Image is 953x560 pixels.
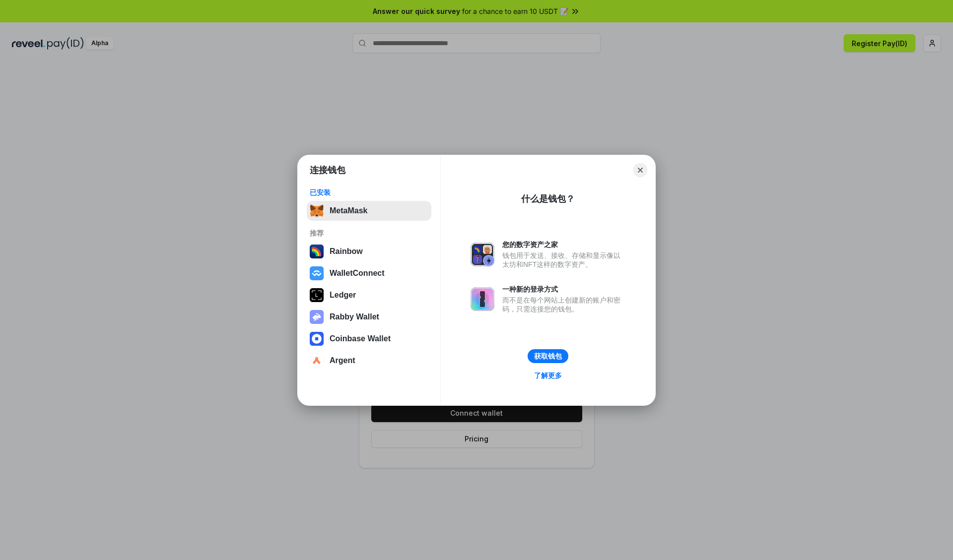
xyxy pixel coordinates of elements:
[502,251,625,269] div: 钱包用于发送、接收、存储和显示像以太坊和NFT这样的数字资产。
[633,163,647,177] button: Close
[310,164,345,176] h1: 连接钱包
[310,188,428,197] div: 已安装
[310,288,324,302] img: svg+xml,%3Csvg%20xmlns%3D%22http%3A%2F%2Fwww.w3.org%2F2000%2Fsvg%22%20width%3D%2228%22%20height%3...
[330,206,367,215] div: MetaMask
[534,371,562,380] div: 了解更多
[310,332,324,346] img: svg+xml,%3Csvg%20width%3D%2228%22%20height%3D%2228%22%20viewBox%3D%220%200%2028%2028%22%20fill%3D...
[502,240,625,249] div: 您的数字资产之家
[310,266,324,280] img: svg+xml,%3Csvg%20width%3D%2228%22%20height%3D%2228%22%20viewBox%3D%220%200%2028%2028%22%20fill%3D...
[330,334,391,343] div: Coinbase Wallet
[471,243,494,266] img: svg+xml,%3Csvg%20xmlns%3D%22http%3A%2F%2Fwww.w3.org%2F2000%2Fsvg%22%20fill%3D%22none%22%20viewBox...
[310,310,324,324] img: svg+xml,%3Csvg%20xmlns%3D%22http%3A%2F%2Fwww.w3.org%2F2000%2Fsvg%22%20fill%3D%22none%22%20viewBox...
[330,269,385,278] div: WalletConnect
[330,356,355,365] div: Argent
[330,291,356,300] div: Ledger
[307,329,431,349] button: Coinbase Wallet
[521,193,575,205] div: 什么是钱包？
[310,245,324,258] img: svg+xml,%3Csvg%20width%3D%22120%22%20height%3D%22120%22%20viewBox%3D%220%200%20120%20120%22%20fil...
[471,287,494,311] img: svg+xml,%3Csvg%20xmlns%3D%22http%3A%2F%2Fwww.w3.org%2F2000%2Fsvg%22%20fill%3D%22none%22%20viewBox...
[534,352,562,361] div: 获取钱包
[310,229,428,238] div: 推荐
[307,351,431,371] button: Argent
[502,296,625,313] div: 而不是在每个网站上创建新的账户和密码，只需连接您的钱包。
[330,312,379,321] div: Rabby Wallet
[307,242,431,261] button: Rainbow
[307,307,431,327] button: Rabby Wallet
[307,285,431,305] button: Ledger
[307,201,431,221] button: MetaMask
[330,247,363,256] div: Rainbow
[528,369,568,382] a: 了解更多
[502,285,625,294] div: 一种新的登录方式
[528,349,568,363] button: 获取钱包
[307,263,431,283] button: WalletConnect
[310,354,324,368] img: svg+xml,%3Csvg%20width%3D%2228%22%20height%3D%2228%22%20viewBox%3D%220%200%2028%2028%22%20fill%3D...
[310,204,324,218] img: svg+xml,%3Csvg%20fill%3D%22none%22%20height%3D%2233%22%20viewBox%3D%220%200%2035%2033%22%20width%...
